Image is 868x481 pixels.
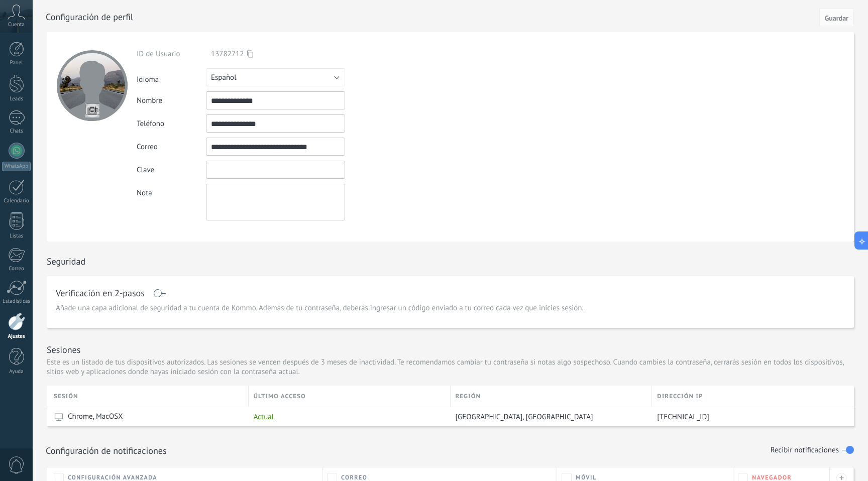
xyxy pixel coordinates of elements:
div: ID de Usuario [137,49,206,59]
div: Teléfono [137,119,206,129]
div: Sesión [54,386,248,407]
div: Región [451,386,652,407]
h1: Seguridad [47,256,85,267]
div: Chats [2,128,31,135]
div: Correo [2,266,31,272]
div: Nota [137,184,206,198]
span: Cuenta [8,22,25,28]
div: 95.173.216.111 [652,407,846,426]
h1: Recibir notificaciones [771,446,839,455]
span: Español [211,73,237,82]
p: Este es un listado de tus dispositivos autorizados. Las sesiones se vencen después de 3 meses de ... [47,357,854,377]
div: Leads [2,96,31,102]
div: Calendario [2,198,31,204]
h1: Verificación en 2-pasos [56,289,145,297]
span: Actual [254,412,274,422]
span: Añade una capa adicional de seguridad a tu cuenta de Kommo. Además de tu contraseña, deberás ingr... [56,303,584,313]
div: último acceso [249,386,450,407]
span: 13782712 [211,49,244,59]
div: Ayuda [2,369,31,375]
div: Idioma [137,71,206,84]
span: Chrome, MacOSX [68,412,123,422]
div: Listas [2,233,31,239]
div: Dallas, United States [451,407,647,426]
div: Dirección IP [652,386,854,407]
div: Clave [137,165,206,175]
div: Ajustes [2,333,31,340]
h1: Configuración de notificaciones [46,445,167,456]
button: Español [206,68,345,86]
div: Estadísticas [2,298,31,305]
button: Guardar [819,8,854,27]
span: [GEOGRAPHIC_DATA], [GEOGRAPHIC_DATA] [456,412,593,422]
div: Correo [137,142,206,152]
div: Nombre [137,96,206,105]
div: WhatsApp [2,162,31,171]
h1: Sesiones [47,344,80,355]
span: [TECHNICAL_ID] [657,412,709,422]
div: Panel [2,60,31,66]
span: Guardar [825,15,848,22]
